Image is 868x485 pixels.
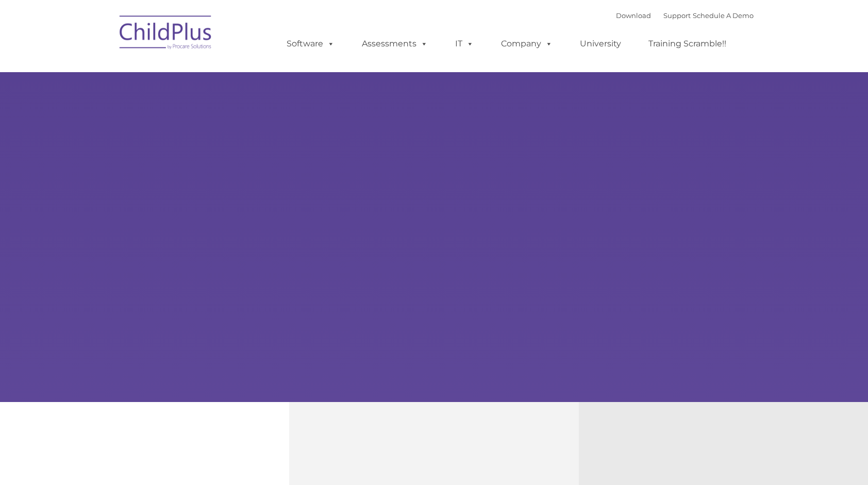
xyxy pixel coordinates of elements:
[491,34,563,54] a: Company
[638,34,737,54] a: Training Scramble!!
[616,11,754,20] font: |
[570,34,631,54] a: University
[663,11,691,20] a: Support
[445,34,484,54] a: IT
[276,34,345,54] a: Software
[693,11,754,20] a: Schedule A Demo
[352,34,438,54] a: Assessments
[114,8,218,60] img: ChildPlus by Procare Solutions
[616,11,651,20] a: Download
